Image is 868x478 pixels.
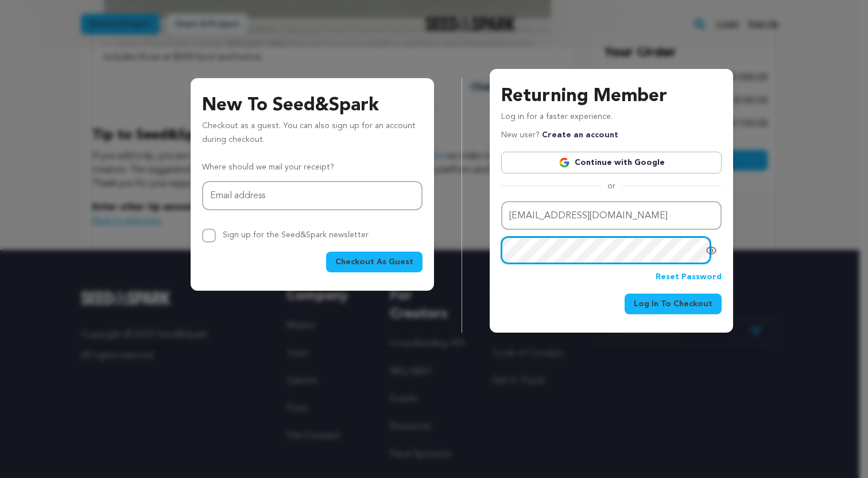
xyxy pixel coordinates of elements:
[656,271,722,284] a: Reset Password
[326,252,423,272] button: Checkout As Guest
[542,131,618,139] a: Create an account
[223,231,369,239] label: Sign up for the Seed&Spark newsletter
[706,245,717,256] a: Show password as plain text. Warning: this will display your password on the screen.
[625,294,722,314] button: Log In To Checkout
[501,83,722,110] h3: Returning Member
[202,181,423,210] input: Email address
[202,92,423,119] h3: New To Seed&Spark
[600,180,622,192] span: or
[335,256,413,268] span: Checkout As Guest
[202,161,423,175] p: Where should we mail your receipt?
[202,119,423,152] p: Checkout as a guest. You can also sign up for an account during checkout.
[501,201,722,230] input: Email address
[501,110,722,129] p: Log in for a faster experience.
[559,157,570,168] img: Google logo
[634,298,712,310] span: Log In To Checkout
[501,129,618,142] p: New user?
[501,152,722,174] a: Continue with Google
